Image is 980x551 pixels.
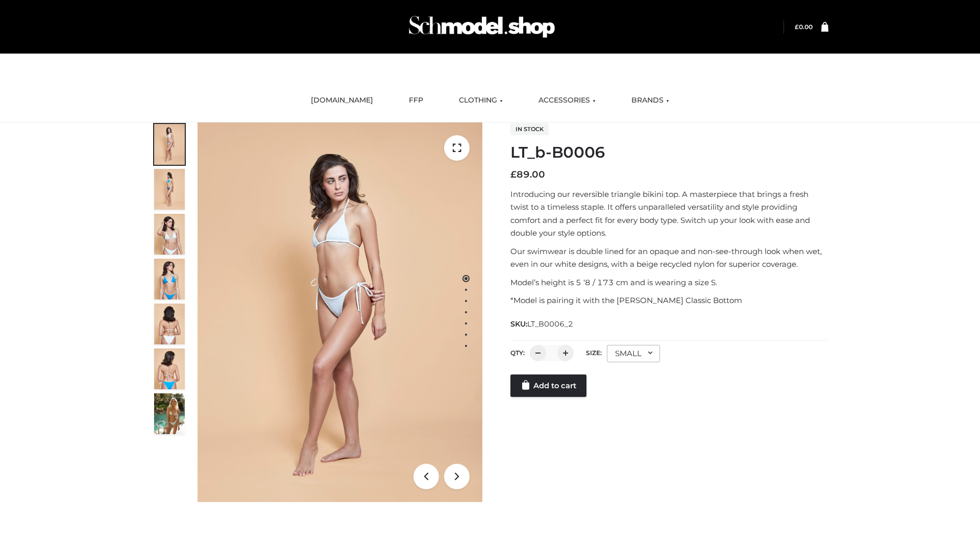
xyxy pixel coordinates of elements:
[154,304,185,344] img: ArielClassicBikiniTop_CloudNine_AzureSky_OW114ECO_7-scaled.jpg
[198,122,482,502] img: LT_b-B0006
[154,348,185,389] img: ArielClassicBikiniTop_CloudNine_AzureSky_OW114ECO_8-scaled.jpg
[401,89,431,112] a: FFP
[795,23,799,31] span: £
[527,319,573,329] span: LT_B0006_2
[510,123,549,135] span: In stock
[154,169,185,210] img: ArielClassicBikiniTop_CloudNine_AzureSky_OW114ECO_2-scaled.jpg
[154,393,185,434] img: Arieltop_CloudNine_AzureSky2.jpg
[510,188,828,240] p: Introducing our reversible triangle bikini top. A masterpiece that brings a fresh twist to a time...
[510,143,828,162] h1: LT_b-B0006
[795,23,813,31] bdi: 0.00
[510,318,574,330] span: SKU:
[510,294,828,307] p: *Model is pairing it with the [PERSON_NAME] Classic Bottom
[607,345,660,362] div: SMALL
[531,89,603,112] a: ACCESSORIES
[586,349,602,357] label: Size:
[510,349,525,357] label: QTY:
[154,259,185,299] img: ArielClassicBikiniTop_CloudNine_AzureSky_OW114ECO_4-scaled.jpg
[510,245,828,271] p: Our swimwear is double lined for an opaque and non-see-through look when wet, even in our white d...
[510,276,828,289] p: Model’s height is 5 ‘8 / 173 cm and is wearing a size S.
[154,214,185,255] img: ArielClassicBikiniTop_CloudNine_AzureSky_OW114ECO_3-scaled.jpg
[624,89,677,112] a: BRANDS
[303,89,381,112] a: [DOMAIN_NAME]
[795,23,813,31] a: £0.00
[510,169,545,180] bdi: 89.00
[510,374,586,397] a: Add to cart
[451,89,510,112] a: CLOTHING
[510,169,517,180] span: £
[154,124,185,165] img: ArielClassicBikiniTop_CloudNine_AzureSky_OW114ECO_1-scaled.jpg
[405,7,558,47] img: Schmodel Admin 964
